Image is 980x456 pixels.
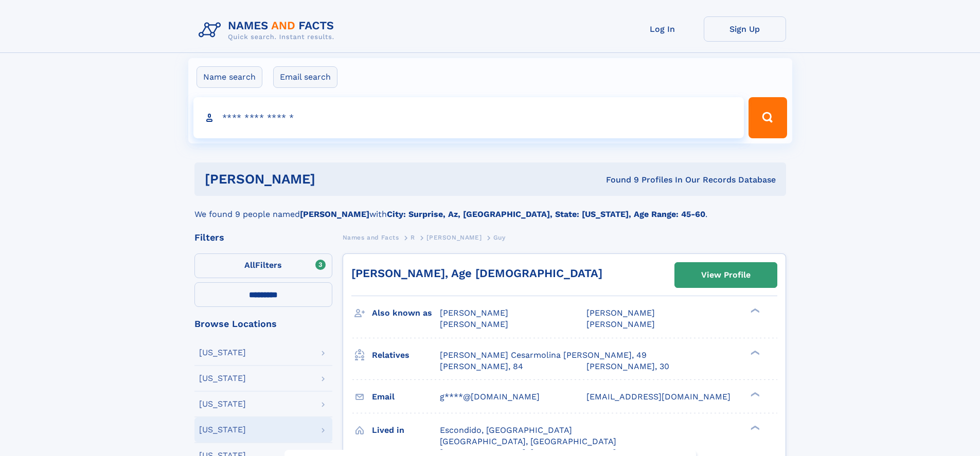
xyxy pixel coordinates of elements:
[193,97,744,138] input: search input
[586,392,730,402] span: [EMAIL_ADDRESS][DOMAIN_NAME]
[440,436,616,446] span: [GEOGRAPHIC_DATA], [GEOGRAPHIC_DATA]
[199,349,246,357] div: [US_STATE]
[300,209,369,219] b: [PERSON_NAME]
[440,308,508,318] span: [PERSON_NAME]
[244,260,255,270] span: All
[372,388,440,406] h3: Email
[748,307,760,314] div: ❯
[586,361,669,372] a: [PERSON_NAME], 30
[675,263,777,287] a: View Profile
[387,209,705,219] b: City: Surprise, Az, [GEOGRAPHIC_DATA], State: [US_STATE], Age Range: 45-60
[426,231,482,244] a: [PERSON_NAME]
[194,319,332,329] div: Browse Locations
[194,233,332,242] div: Filters
[748,424,760,431] div: ❯
[748,349,760,356] div: ❯
[704,16,786,42] a: Sign Up
[460,174,776,186] div: Found 9 Profiles In Our Records Database
[372,304,440,322] h3: Also known as
[194,253,332,278] label: Filters
[440,425,572,435] span: Escondido, [GEOGRAPHIC_DATA]
[493,234,506,241] span: Guy
[411,231,415,244] a: R
[197,66,262,88] label: Name search
[194,196,786,221] div: We found 9 people named with .
[372,422,440,439] h3: Lived in
[621,16,704,42] a: Log In
[426,234,482,241] span: [PERSON_NAME]
[205,173,461,186] h1: [PERSON_NAME]
[411,234,415,241] span: R
[440,319,508,329] span: [PERSON_NAME]
[748,391,760,397] div: ❯
[372,346,440,364] h3: Relatives
[199,426,246,434] div: [US_STATE]
[586,308,655,318] span: [PERSON_NAME]
[749,97,787,138] button: Search Button
[194,16,343,44] img: Logo Names and Facts
[701,263,751,287] div: View Profile
[199,374,246,382] div: [US_STATE]
[586,319,655,329] span: [PERSON_NAME]
[440,361,523,372] a: [PERSON_NAME], 84
[273,66,337,88] label: Email search
[199,400,246,408] div: [US_STATE]
[440,350,647,361] a: [PERSON_NAME] Cesarmolina [PERSON_NAME], 49
[351,267,602,280] a: [PERSON_NAME], Age [DEMOGRAPHIC_DATA]
[343,231,399,244] a: Names and Facts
